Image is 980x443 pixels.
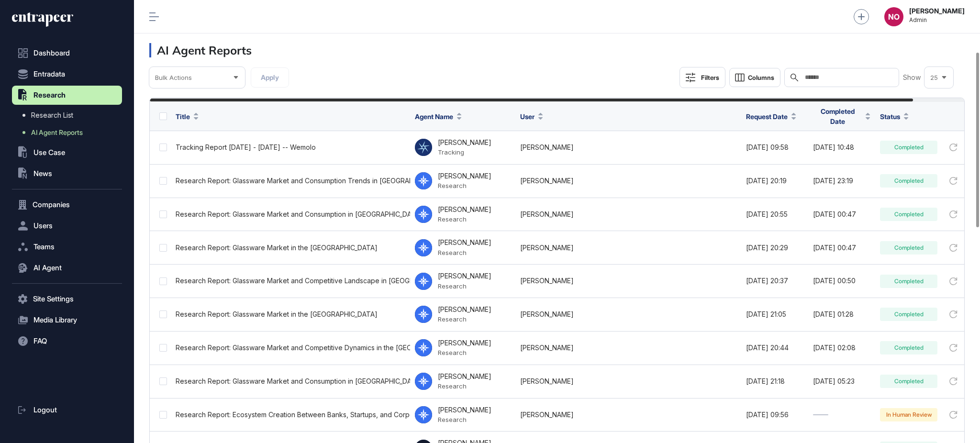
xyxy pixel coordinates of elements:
[679,67,725,88] button: Filters
[438,172,491,180] div: [PERSON_NAME]
[438,148,491,156] div: Tracking
[33,170,52,177] span: News
[31,129,83,136] span: AI Agent Reports
[813,106,870,126] button: Completed Date
[880,275,937,288] div: Completed
[33,49,70,57] span: Dashboard
[149,43,252,57] h3: AI Agent Reports
[880,241,937,255] div: Completed
[813,177,870,185] div: [DATE] 23:19
[520,111,535,122] span: User
[884,7,903,26] div: NO
[12,65,122,84] button: Entradata
[12,143,122,162] button: Use Case
[746,244,803,252] div: [DATE] 20:29
[438,315,491,323] div: Research
[520,177,574,185] a: [PERSON_NAME]
[438,239,491,246] div: [PERSON_NAME]
[12,86,122,105] button: Research
[176,144,405,151] div: Tracking Report [DATE] - [DATE] -- Wemolo
[746,310,803,318] div: [DATE] 21:05
[520,111,543,122] button: User
[880,208,937,221] div: Completed
[438,406,491,414] div: [PERSON_NAME]
[12,164,122,183] button: News
[438,272,491,280] div: [PERSON_NAME]
[813,277,870,285] div: [DATE] 00:50
[176,411,405,419] div: Research Report: Ecosystem Creation Between Banks, Startups, and Corporates
[813,106,862,126] span: Completed Date
[746,111,796,122] button: Request Date
[909,7,965,15] strong: [PERSON_NAME]
[17,107,122,124] a: Research List
[33,337,47,345] span: FAQ
[520,310,574,318] a: [PERSON_NAME]
[746,144,803,151] div: [DATE] 09:58
[33,70,65,78] span: Entradata
[438,139,491,146] div: [PERSON_NAME]
[12,237,122,256] button: Teams
[176,210,405,218] div: Research Report: Glassware Market and Consumption in [GEOGRAPHIC_DATA]
[880,308,937,321] div: Completed
[33,201,70,209] span: Companies
[33,149,65,156] span: Use Case
[31,111,73,119] span: Research List
[746,210,803,218] div: [DATE] 20:55
[176,111,190,122] span: Title
[438,416,491,423] div: Research
[520,343,574,352] a: [PERSON_NAME]
[33,406,57,414] span: Logout
[12,258,122,277] button: AI Agent
[176,177,405,185] div: Research Report: Glassware Market and Consumption Trends in [GEOGRAPHIC_DATA]
[813,344,870,352] div: [DATE] 02:08
[746,277,803,285] div: [DATE] 20:37
[930,74,938,81] span: 25
[17,124,122,141] a: AI Agent Reports
[748,74,774,81] span: Columns
[880,111,900,122] span: Status
[176,377,405,385] div: Research Report: Glassware Market and Consumption in [GEOGRAPHIC_DATA]
[415,111,453,122] span: Agent Name
[813,210,870,218] div: [DATE] 00:47
[176,277,405,285] div: Research Report: Glassware Market and Competitive Landscape in [GEOGRAPHIC_DATA]
[880,141,937,154] div: Completed
[746,377,803,385] div: [DATE] 21:18
[33,295,74,303] span: Site Settings
[12,44,122,63] a: Dashboard
[438,215,491,223] div: Research
[438,339,491,347] div: [PERSON_NAME]
[438,206,491,213] div: [PERSON_NAME]
[880,174,937,188] div: Completed
[813,310,870,318] div: [DATE] 01:28
[33,264,62,272] span: AI Agent
[12,289,122,309] button: Site Settings
[746,111,788,122] span: Request Date
[155,74,192,81] span: Bulk Actions
[880,375,937,388] div: Completed
[438,182,491,189] div: Research
[746,344,803,352] div: [DATE] 20:44
[520,143,574,151] a: [PERSON_NAME]
[813,377,870,385] div: [DATE] 05:23
[33,91,66,99] span: Research
[746,411,803,419] div: [DATE] 09:56
[415,111,462,122] button: Agent Name
[813,144,870,151] div: [DATE] 10:48
[176,244,405,252] div: Research Report: Glassware Market in the [GEOGRAPHIC_DATA]
[12,400,122,420] a: Logout
[880,111,909,122] button: Status
[12,216,122,235] button: Users
[12,332,122,351] button: FAQ
[880,408,937,421] div: In Human Review
[438,373,491,380] div: [PERSON_NAME]
[520,277,574,285] a: [PERSON_NAME]
[176,344,405,352] div: Research Report: Glassware Market and Competitive Dynamics in the [GEOGRAPHIC_DATA]
[176,111,199,122] button: Title
[12,195,122,214] button: Companies
[438,249,491,256] div: Research
[438,382,491,390] div: Research
[520,410,574,419] a: [PERSON_NAME]
[520,244,574,252] a: [PERSON_NAME]
[746,177,803,185] div: [DATE] 20:19
[438,306,491,313] div: [PERSON_NAME]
